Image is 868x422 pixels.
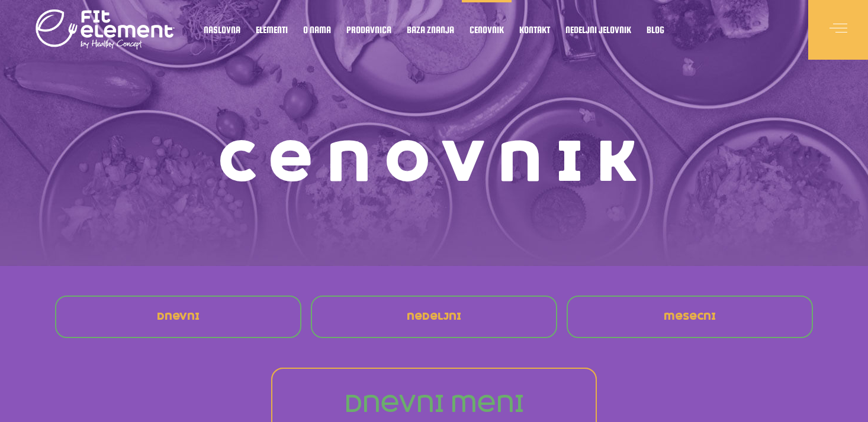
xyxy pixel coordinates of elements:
h1: Cenovnik [49,136,819,189]
span: Blog [647,27,664,33]
span: mesecni [664,312,716,322]
span: O nama [303,27,331,33]
span: Nedeljni jelovnik [565,27,631,33]
span: Naslovna [204,27,240,33]
span: Kontakt [519,27,550,33]
a: Dnevni [147,303,209,331]
span: Cenovnik [470,27,504,33]
span: nedeljni [407,312,461,322]
span: Elementi [256,27,288,33]
span: Prodavnica [346,27,391,33]
img: logo light [36,6,175,53]
span: Dnevni [157,312,200,322]
span: Baza znanja [407,27,454,33]
h3: dnevni meni [296,392,572,415]
a: mesecni [654,303,725,331]
a: nedeljni [397,303,471,331]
